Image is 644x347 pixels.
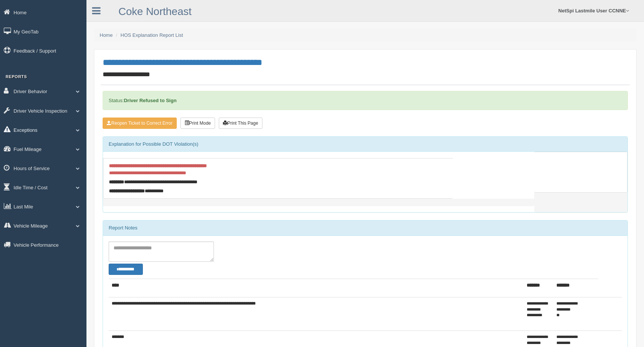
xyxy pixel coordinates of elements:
[121,32,183,38] a: HOS Explanation Report List
[100,32,113,38] a: Home
[103,91,628,110] div: Status:
[118,6,192,17] a: Coke Northeast
[103,118,177,129] button: Reopen Ticket
[109,264,143,275] button: Change Filter Options
[103,220,627,235] div: Report Notes
[124,98,176,103] strong: Driver Refused to Sign
[103,137,627,152] div: Explanation for Possible DOT Violation(s)
[180,118,215,129] button: Print Mode
[219,118,262,129] button: Print This Page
